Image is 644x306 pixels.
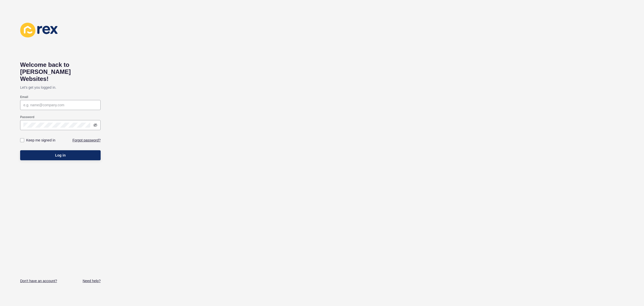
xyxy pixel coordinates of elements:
a: Forgot password? [72,138,101,143]
button: Log in [20,150,101,160]
label: Password [20,115,34,119]
a: Don't have an account? [20,278,57,283]
label: Email [20,95,28,99]
h1: Welcome back to [PERSON_NAME] Websites! [20,61,101,82]
label: Keep me signed in [26,138,55,143]
a: Need help? [83,278,101,283]
input: e.g. name@company.com [23,103,97,108]
span: Log in [55,153,66,158]
p: Let's get you logged in. [20,82,101,92]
